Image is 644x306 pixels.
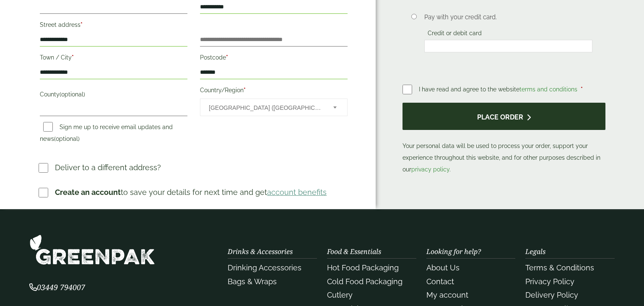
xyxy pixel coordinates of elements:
a: About Us [426,263,460,272]
span: (optional) [60,91,85,98]
label: County [40,88,187,103]
span: Country/Region [200,99,348,116]
span: I have read and agree to the website [419,86,579,93]
a: terms and conditions [519,86,577,93]
label: Town / City [40,52,187,66]
abbr: required [226,54,228,61]
label: Street address [40,19,187,33]
span: United Kingdom (UK) [209,99,322,117]
abbr: required [72,54,74,61]
iframe: Secure card payment input frame [427,42,590,50]
label: Sign me up to receive email updates and news [40,124,173,145]
label: Country/Region [200,84,348,99]
a: account benefits [267,188,327,197]
a: Cold Food Packaging [327,277,402,286]
a: Hot Food Packaging [327,263,399,272]
abbr: required [244,87,246,93]
a: Drinking Accessories [228,263,301,272]
a: privacy policy [411,166,449,173]
p: Your personal data will be used to process your order, support your experience throughout this we... [402,103,605,175]
img: GreenPak Supplies [29,234,155,265]
abbr: required [581,86,583,93]
input: Sign me up to receive email updates and news(optional) [43,122,53,132]
p: Pay with your credit card. [424,13,592,22]
abbr: required [80,21,83,28]
strong: Create an account [55,188,121,197]
a: Bags & Wraps [228,277,277,286]
p: to save your details for next time and get [55,187,327,198]
a: Privacy Policy [525,277,574,286]
p: Deliver to a different address? [55,162,161,173]
a: 03449 794007 [29,284,85,292]
a: Delivery Policy [525,290,578,299]
label: Postcode [200,52,348,66]
a: Terms & Conditions [525,263,594,272]
a: Contact [426,277,454,286]
button: Place order [402,103,605,130]
a: My account [426,290,468,299]
label: Credit or debit card [424,30,485,39]
span: 03449 794007 [29,282,85,292]
a: Cutlery [327,290,353,299]
span: (optional) [54,135,80,142]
